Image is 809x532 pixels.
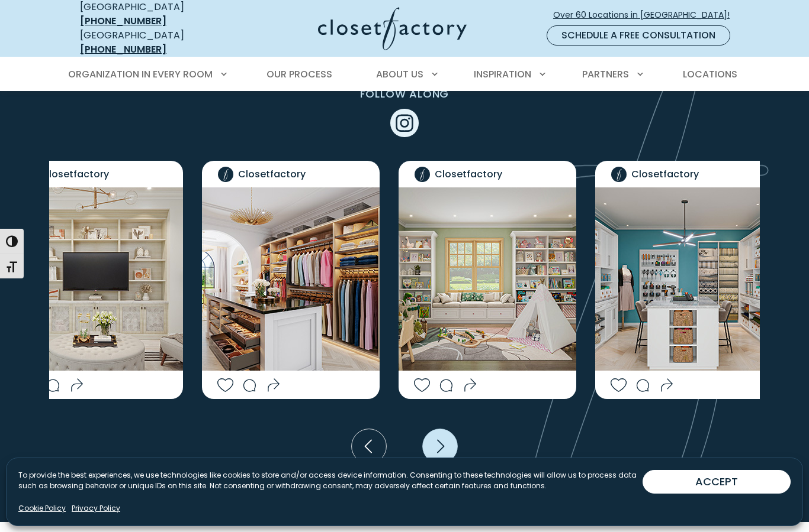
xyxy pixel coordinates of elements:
[80,28,225,57] div: [GEOGRAPHIC_DATA]
[348,425,390,468] button: Previous slide
[41,167,109,181] span: Closetfactory
[376,67,423,81] span: About Us
[80,14,166,28] a: [PHONE_NUMBER]
[318,7,467,50] img: Closet Factory Logo
[419,425,461,468] button: Next slide
[553,9,739,21] span: Over 60 Locations in [GEOGRAPHIC_DATA]!
[18,470,643,491] p: To provide the best experiences, we use technologies like cookies to store and/or access device i...
[631,167,699,181] span: Closetfactory
[595,187,773,371] img: Custom craft room with white built-in cabinetry, center island storage, and a teal accent wall
[582,67,629,81] span: Partners
[553,5,740,25] a: Over 60 Locations in [GEOGRAPHIC_DATA]!
[547,25,730,46] a: Schedule a Free Consultation
[72,503,120,514] a: Privacy Policy
[68,67,213,81] span: Organization in Every Room
[399,187,576,371] img: Bright and cheerful playroom with built-in white shelving, a window seat, and a children’s play t...
[267,67,332,81] span: Our Process
[360,86,450,101] span: FOLLOW ALONG
[435,167,502,181] span: Closetfactory
[5,187,183,371] img: Custom built-in media center with open shelving, decorative lower cabinets, and a central mounted TV
[238,167,306,181] span: Closetfactory
[202,187,380,371] img: Elegant walk-in closet with custom shelving, hanging space, and a central island with velvet-line...
[80,43,166,56] a: [PHONE_NUMBER]
[474,67,531,81] span: Inspiration
[643,470,791,494] button: ACCEPT
[60,58,749,91] nav: Primary Menu
[390,116,419,129] a: Instagram
[683,67,737,81] span: Locations
[18,503,66,514] a: Cookie Policy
